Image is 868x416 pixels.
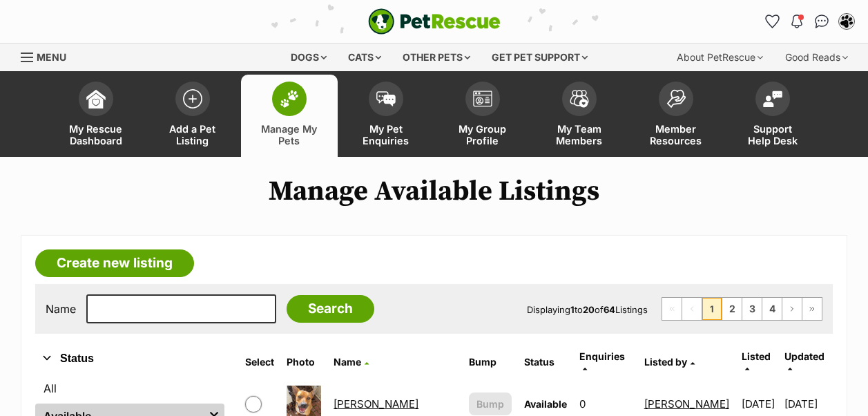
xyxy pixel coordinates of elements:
[742,350,771,373] a: Listed
[644,356,687,368] span: Listed by
[280,90,299,108] img: manage-my-pets-icon-02211641906a0b7f246fdf0571729dbe1e7629f14944591b6c1af311fb30b64b.svg
[469,393,512,415] button: Bump
[476,397,504,411] span: Bump
[583,304,595,315] strong: 20
[334,397,418,410] a: [PERSON_NAME]
[784,350,824,362] span: Updated
[258,123,320,146] span: Manage My Pets
[570,90,589,108] img: team-members-icon-5396bd8760b3fe7c0b43da4ab00e1e3bb1a5d9ba89233759b79545d2d3fc5d0d.svg
[644,397,729,410] a: [PERSON_NAME]
[782,298,802,320] a: Next page
[666,89,686,108] img: member-resources-icon-8e73f808a243e03378d46382f2149f9095a855e16c252ad45f914b54edf8863c.svg
[524,398,567,410] span: Available
[548,123,610,146] span: My Team Members
[742,350,771,362] span: Listed
[144,75,241,157] a: Add a Pet Listing
[645,123,707,146] span: Member Resources
[802,298,822,320] a: Last page
[579,350,625,373] a: Enquiries
[570,304,575,315] strong: 1
[762,298,782,320] a: Page 4
[722,298,742,320] a: Page 2
[840,15,853,28] img: Lynda Smith profile pic
[48,75,144,157] a: My Rescue Dashboard
[519,346,572,379] th: Status
[763,91,782,107] img: help-desk-icon-fdf02630f3aa405de69fd3d07c3f3aa587a6932b1a1747fa1d2bba05be0121f9.svg
[775,44,858,71] div: Good Reads
[376,91,396,106] img: pet-enquiries-icon-7e3ad2cf08bfb03b45e93fb7055b45f3efa6380592205ae92323e6603595dc1f.svg
[724,75,821,157] a: Support Help Desk
[338,44,391,71] div: Cats
[742,123,804,146] span: Support Help Desk
[473,91,492,107] img: group-profile-icon-3fa3cf56718a62981997c0bc7e787c4b2cf8bcc04b72c1350f741eb67cf2f40e.svg
[452,123,514,146] span: My Group Profile
[811,10,833,32] a: Conversations
[162,123,224,146] span: Add a Pet Listing
[86,89,106,108] img: dashboard-icon-eb2f2d2d3e046f16d808141f083e7271f6b2e854fb5c12c21221c1fb7104beca.svg
[35,350,224,368] button: Status
[784,350,824,373] a: Updated
[281,44,336,71] div: Dogs
[761,10,783,32] a: Favourites
[791,15,802,28] img: notifications-46538b983faf8c2785f20acdc204bb7945ddae34d4c08c2a6579f10ce5e182be.svg
[761,10,858,32] ul: Account quick links
[368,8,501,35] img: logo-e224e6f780fb5917bec1dbf3a21bbac754714ae5b6737aabdf751b685950b380.svg
[667,44,773,71] div: About PetRescue
[579,350,625,362] span: translation missing: en.admin.listings.index.attributes.enquiries
[287,295,374,323] input: Search
[463,346,517,379] th: Bump
[644,356,695,368] a: Listed by
[35,376,224,401] a: All
[21,44,76,68] a: Menu
[836,10,858,32] button: My account
[628,75,724,157] a: Member Resources
[65,123,127,146] span: My Rescue Dashboard
[183,89,202,108] img: add-pet-listing-icon-0afa8454b4691262ce3f59096e99ab1cd57d4a30225e0717b998d2c9b9846f56.svg
[37,51,66,63] span: Menu
[531,75,628,157] a: My Team Members
[662,297,822,321] nav: Pagination
[240,346,280,379] th: Select
[334,356,369,368] a: Name
[393,44,480,71] div: Other pets
[281,346,327,379] th: Photo
[604,304,615,315] strong: 64
[742,298,762,320] a: Page 3
[702,298,722,320] span: Page 1
[662,298,682,320] span: First page
[338,75,434,157] a: My Pet Enquiries
[434,75,531,157] a: My Group Profile
[355,123,417,146] span: My Pet Enquiries
[241,75,338,157] a: Manage My Pets
[786,10,808,32] button: Notifications
[334,356,361,368] span: Name
[368,8,501,35] a: PetRescue
[815,15,829,28] img: chat-41dd97257d64d25036548639549fe6c8038ab92f7586957e7f3b1b290dea8141.svg
[482,44,597,71] div: Get pet support
[682,298,702,320] span: Previous page
[35,249,194,277] a: Create new listing
[46,303,76,315] label: Name
[527,304,648,315] span: Displaying to of Listings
